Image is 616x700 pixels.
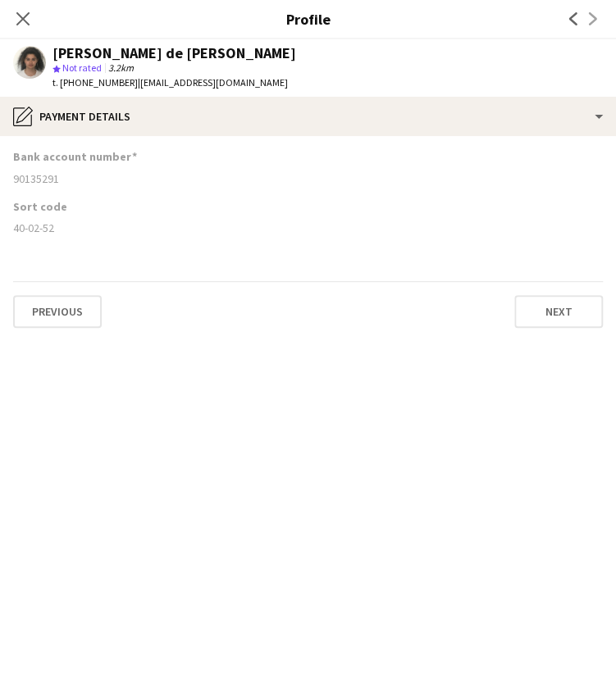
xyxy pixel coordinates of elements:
div: [PERSON_NAME] de [PERSON_NAME] [52,46,296,61]
button: Next [514,295,603,328]
h3: Sort code [13,199,67,214]
span: Not rated [62,61,102,74]
span: 3.2km [105,61,137,74]
div: 90135291 [13,171,603,186]
span: t. [PHONE_NUMBER] [52,76,138,89]
button: Previous [13,295,102,328]
div: 40-02-52 [13,220,603,235]
span: | [EMAIL_ADDRESS][DOMAIN_NAME] [138,76,288,89]
h3: Bank account number [13,149,137,164]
